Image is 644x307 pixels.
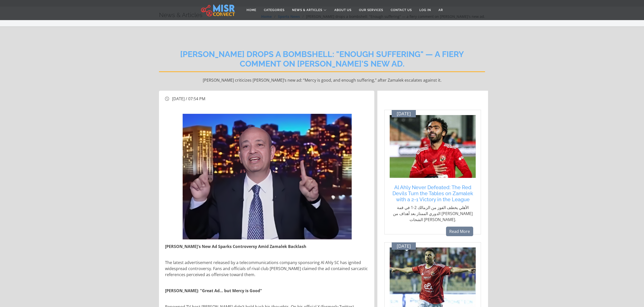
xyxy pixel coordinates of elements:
[288,5,331,15] a: News & Articles
[387,5,416,15] a: Contact Us
[416,5,435,15] a: Log in
[165,244,306,249] strong: [PERSON_NAME]'s New Ad Sparks Controversy Amid Zamalek Backlash
[243,5,260,15] a: Home
[260,5,288,15] a: Categories
[355,5,387,15] a: Our Services
[397,111,411,117] span: [DATE]
[201,4,235,16] img: main.misr_connect
[172,96,205,101] span: [DATE] / 07:54 PM
[390,115,476,178] img: لحظة تسجيل أهداف مباراة الأهلي والزمالك بالدوري الممتاز.
[183,114,352,239] img: عمرو أديب يعلق على إعلان الأهلي المثير للجدل.
[392,204,473,223] p: الأهلي يخطف الفوز من الزمالك 2-1 في قمة الدوري الممتاز بعد أهداف من [PERSON_NAME] الشحات [PERSON_...
[435,5,447,15] a: AR
[165,288,262,293] strong: [PERSON_NAME]: "Great Ad… but Mercy is Good"
[397,243,411,249] span: [DATE]
[446,227,473,236] a: Read More
[159,77,485,83] p: [PERSON_NAME] criticizes [PERSON_NAME]’s new ad: “Mercy is good, and enough suffering,” after Zam...
[292,8,322,12] span: News & Articles
[165,260,369,278] p: The latest advertisement released by a telecommunications company sponsoring Al Ahly SC has ignit...
[159,49,485,72] h2: [PERSON_NAME] drops a bombshell: "Enough suffering" — a fiery comment on [PERSON_NAME]'s new ad.
[331,5,355,15] a: About Us
[392,184,473,202] a: Al Ahly Never Defeated: The Red Devils Turn the Tables on Zamalek with a 2-1 Victory in the League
